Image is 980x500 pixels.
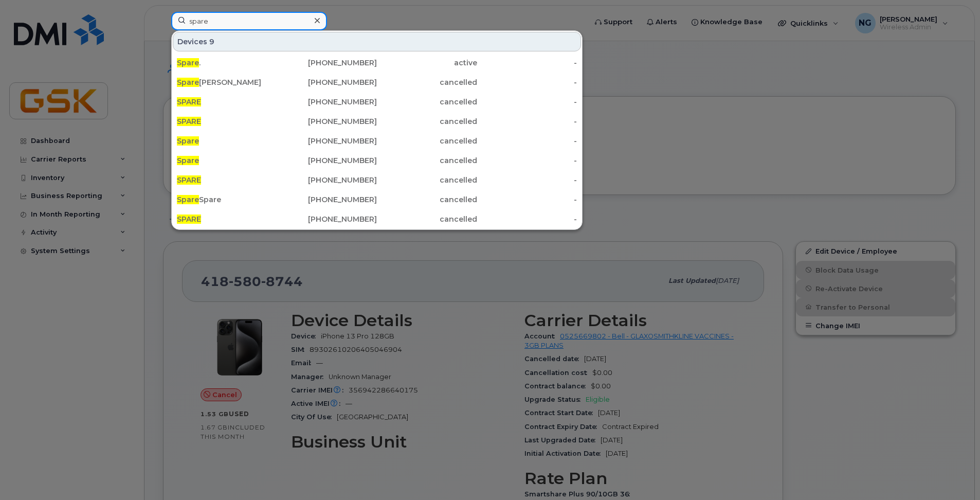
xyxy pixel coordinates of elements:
[173,53,581,72] a: Spare.[PHONE_NUMBER]active-
[177,58,199,67] span: Spare
[209,37,214,47] span: 9
[277,116,377,127] div: [PHONE_NUMBER]
[277,97,377,107] div: [PHONE_NUMBER]
[277,136,377,146] div: [PHONE_NUMBER]
[277,175,377,185] div: [PHONE_NUMBER]
[177,195,199,204] span: Spare
[377,77,477,87] div: cancelled
[477,97,577,107] div: -
[177,77,277,87] div: [PERSON_NAME]
[173,151,581,170] a: Spare[PHONE_NUMBER]cancelled-
[177,78,199,87] span: Spare
[477,77,577,87] div: -
[477,194,577,205] div: -
[377,136,477,146] div: cancelled
[477,136,577,146] div: -
[177,58,277,68] div: .
[173,171,581,189] a: SPARE[PHONE_NUMBER]cancelled-
[173,190,581,209] a: SpareSpare[PHONE_NUMBER]cancelled-
[377,58,477,68] div: active
[377,194,477,205] div: cancelled
[477,116,577,127] div: -
[377,116,477,127] div: cancelled
[177,136,199,146] span: Spare
[177,215,201,224] span: SPARE
[177,156,199,165] span: Spare
[277,58,377,68] div: [PHONE_NUMBER]
[177,175,201,185] span: SPARE
[477,175,577,185] div: -
[377,214,477,224] div: cancelled
[173,210,581,228] a: SPARE[PHONE_NUMBER]cancelled-
[477,155,577,166] div: -
[377,97,477,107] div: cancelled
[173,73,581,92] a: Spare[PERSON_NAME][PHONE_NUMBER]cancelled-
[277,194,377,205] div: [PHONE_NUMBER]
[477,214,577,224] div: -
[277,77,377,87] div: [PHONE_NUMBER]
[377,175,477,185] div: cancelled
[177,117,201,126] span: SPARE
[173,112,581,131] a: SPARE[PHONE_NUMBER]cancelled-
[173,93,581,111] a: SPARE[PHONE_NUMBER]cancelled-
[173,32,581,51] div: Devices
[377,155,477,166] div: cancelled
[277,155,377,166] div: [PHONE_NUMBER]
[277,214,377,224] div: [PHONE_NUMBER]
[477,58,577,68] div: -
[173,132,581,150] a: Spare[PHONE_NUMBER]cancelled-
[177,97,201,106] span: SPARE
[177,194,277,205] div: Spare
